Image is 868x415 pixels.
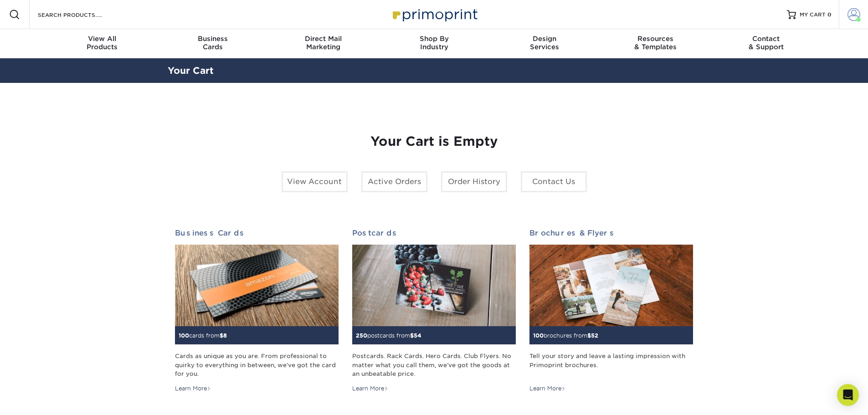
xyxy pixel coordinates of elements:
[2,387,77,412] iframe: Google Customer Reviews
[47,29,158,58] a: View AllProducts
[268,35,379,43] span: Direct Mail
[352,229,516,237] h2: Postcards
[282,171,348,192] a: View Account
[379,35,489,43] span: Shop By
[379,29,489,58] a: Shop ByIndustry
[529,352,693,378] div: Tell your story and leave a lasting impression with Primoprint brochures.
[521,171,587,192] a: Contact Us
[489,29,600,58] a: DesignServices
[489,35,600,43] span: Design
[711,29,822,58] a: Contact& Support
[47,35,158,43] span: View All
[529,229,693,393] a: Brochures & Flyers 100brochures from$52 Tell your story and leave a lasting impression with Primo...
[352,229,516,393] a: Postcards 250postcards from$54 Postcards. Rack Cards. Hero Cards. Club Flyers. No matter what you...
[600,29,711,58] a: Resources& Templates
[352,352,516,378] div: Postcards. Rack Cards. Hero Cards. Club Flyers. No matter what you call them, we've got the goods...
[168,65,214,76] a: Your Cart
[352,245,516,327] img: Postcards
[352,384,388,393] div: Learn More
[414,332,421,339] span: 54
[600,35,711,43] span: Resources
[591,332,598,339] span: 52
[175,229,339,237] h2: Business Cards
[157,35,268,51] div: Cards
[800,11,826,19] span: MY CART
[827,11,832,18] span: 0
[223,332,227,339] span: 8
[361,171,427,192] a: Active Orders
[157,35,268,43] span: Business
[533,332,598,339] small: brochures from
[533,332,544,339] span: 100
[410,332,414,339] span: $
[179,332,227,339] small: cards from
[175,245,339,327] img: Business Cards
[529,384,565,393] div: Learn More
[179,332,189,339] span: 100
[220,332,223,339] span: $
[175,134,693,149] h1: Your Cart is Empty
[356,332,421,339] small: postcards from
[356,332,367,339] span: 250
[175,384,211,393] div: Learn More
[837,384,859,406] div: Open Intercom Messenger
[268,35,379,51] div: Marketing
[489,35,600,51] div: Services
[441,171,507,192] a: Order History
[175,229,339,393] a: Business Cards 100cards from$8 Cards as unique as you are. From professional to quirky to everyth...
[157,29,268,58] a: BusinessCards
[37,9,126,20] input: SEARCH PRODUCTS.....
[268,29,379,58] a: Direct MailMarketing
[389,5,480,24] img: Primoprint
[711,35,822,43] span: Contact
[379,35,489,51] div: Industry
[529,245,693,327] img: Brochures & Flyers
[175,352,339,378] div: Cards as unique as you are. From professional to quirky to everything in between, we've got the c...
[600,35,711,51] div: & Templates
[587,332,591,339] span: $
[529,229,693,237] h2: Brochures & Flyers
[47,35,158,51] div: Products
[711,35,822,51] div: & Support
